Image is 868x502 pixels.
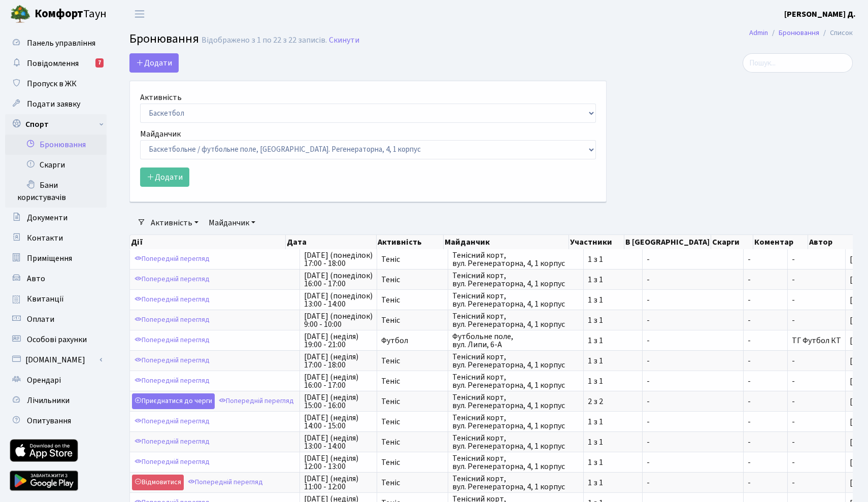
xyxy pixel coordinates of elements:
a: Попередній перегляд [132,272,212,287]
input: Пошук... [743,53,853,73]
span: - [647,458,739,466]
a: Попередній перегляд [132,373,212,389]
span: Тенісний корт, вул. Регенераторна, 4, 1 корпус [452,414,579,430]
th: Майданчик [444,235,569,249]
span: Оплати [27,314,54,325]
span: [DATE] (неділя) 14:00 - 15:00 [304,414,373,430]
span: Квитанції [27,293,64,305]
th: Скарги [711,235,753,249]
span: ТГ Футбол КТ [792,335,841,346]
span: 1 з 1 [588,377,638,385]
span: - [748,479,783,487]
span: 1 з 1 [588,316,638,324]
a: Admin [749,27,768,38]
span: Футбол [381,337,444,345]
span: - [792,396,795,407]
span: [DATE] (неділя) 19:00 - 21:00 [304,332,373,349]
span: Тенісний корт, вул. Регенераторна, 4, 1 корпус [452,312,579,328]
img: logo.png [10,4,30,24]
span: Документи [27,212,68,223]
a: Оплати [5,309,107,329]
a: Повідомлення7 [5,53,107,74]
a: Орендарі [5,370,107,390]
li: Список [819,27,853,39]
a: Попередній перегляд [132,312,212,328]
span: - [792,416,795,427]
span: - [748,316,783,324]
th: Коментар [753,235,808,249]
span: - [647,418,739,426]
a: Попередній перегляд [216,393,296,409]
a: Лічильники [5,390,107,411]
span: - [748,255,783,263]
span: - [647,337,739,345]
a: Пропуск в ЖК [5,74,107,94]
span: - [792,437,795,448]
b: Комфорт [35,6,83,22]
span: Тенісний корт, вул. Регенераторна, 4, 1 корпус [452,251,579,267]
span: - [792,376,795,387]
button: Додати [140,168,189,187]
span: Теніс [381,397,444,406]
span: Приміщення [27,253,72,264]
span: - [647,255,739,263]
a: Приєднатися до черги [132,393,215,409]
span: 1 з 1 [588,337,638,345]
span: - [647,397,739,406]
a: Скарги [5,155,107,175]
span: Тенісний корт, вул. Регенераторна, 4, 1 корпус [452,393,579,410]
span: Опитування [27,415,71,426]
span: - [792,254,795,265]
a: [DOMAIN_NAME] [5,350,107,370]
span: - [792,477,795,488]
span: - [647,316,739,324]
th: Дії [130,235,286,249]
span: - [647,276,739,284]
span: Лічильники [27,395,70,406]
span: - [748,337,783,345]
span: [DATE] (понеділок) 9:00 - 10:00 [304,312,373,328]
span: Футбольне поле, вул. Липи, 6-А [452,332,579,349]
span: - [647,479,739,487]
span: [DATE] (неділя) 17:00 - 18:00 [304,353,373,369]
span: - [792,315,795,326]
button: Переключити навігацію [127,6,152,22]
div: Відображено з 1 по 22 з 22 записів. [202,36,327,45]
span: - [748,296,783,304]
span: 1 з 1 [588,255,638,263]
span: Тенісний корт, вул. Регенераторна, 4, 1 корпус [452,292,579,308]
span: Теніс [381,316,444,324]
a: [PERSON_NAME] Д. [784,8,856,20]
a: Попередній перегляд [132,292,212,308]
a: Активність [147,214,203,231]
a: Подати заявку [5,94,107,114]
span: [DATE] (неділя) 16:00 - 17:00 [304,373,373,389]
a: Бронювання [779,27,819,38]
span: Пропуск в ЖК [27,78,77,89]
a: Скинути [329,36,359,45]
span: Теніс [381,438,444,446]
span: Авто [27,273,45,284]
a: Попередній перегляд [132,414,212,429]
span: - [748,458,783,466]
span: Панель управління [27,38,95,49]
th: В [GEOGRAPHIC_DATA] [624,235,711,249]
span: Тенісний корт, вул. Регенераторна, 4, 1 корпус [452,272,579,288]
th: Участники [569,235,624,249]
span: 1 з 1 [588,296,638,304]
a: Попередній перегляд [185,475,265,490]
a: Відмовитися [132,475,184,490]
span: [DATE] (неділя) 11:00 - 12:00 [304,475,373,491]
span: Теніс [381,458,444,466]
span: - [748,438,783,446]
label: Майданчик [140,128,181,140]
span: 1 з 1 [588,357,638,365]
span: 1 з 1 [588,438,638,446]
a: Спорт [5,114,107,135]
a: Попередній перегляд [132,251,212,267]
th: Дата [286,235,377,249]
span: [DATE] (неділя) 13:00 - 14:00 [304,434,373,450]
span: [DATE] (неділя) 12:00 - 13:00 [304,454,373,471]
th: Активність [377,235,444,249]
span: Бронювання [129,30,199,48]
